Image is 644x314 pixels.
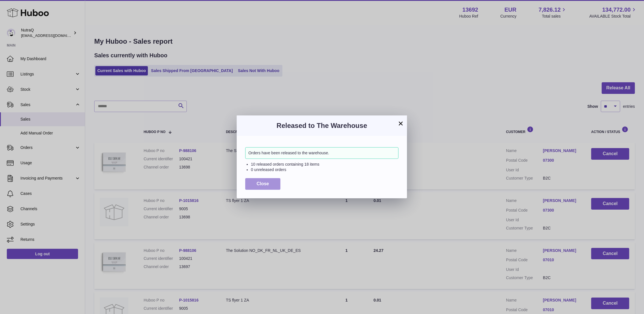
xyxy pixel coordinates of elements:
[251,167,398,172] li: 0 unreleased orders
[245,121,398,130] h3: Released to The Warehouse
[257,181,269,186] span: Close
[251,162,398,167] li: 10 released orders containing 18 items
[397,120,404,127] button: ×
[245,147,398,159] div: Orders have been released to the warehouse.
[245,178,280,190] button: Close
